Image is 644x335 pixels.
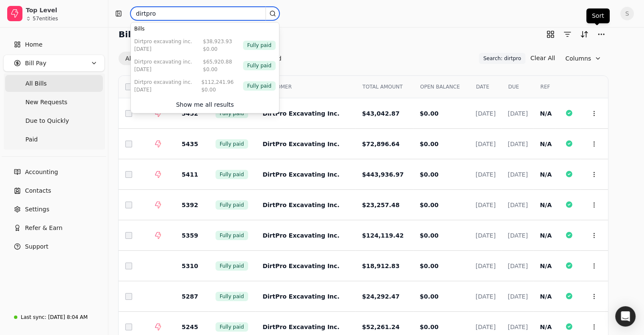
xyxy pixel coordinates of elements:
[420,171,438,178] span: $0.00
[25,135,38,144] span: Paid
[420,232,438,239] span: $0.00
[3,219,105,236] button: Refer & Earn
[508,110,528,117] span: [DATE]
[5,112,103,129] a: Due to Quickly
[182,263,198,269] span: 5310
[476,83,489,91] span: DATE
[540,110,552,117] span: N/A
[578,28,591,41] button: Sort
[25,205,49,214] span: Settings
[134,38,192,45] div: DirtPro Excavating Inc.
[220,232,244,239] span: Fully paid
[133,98,277,111] button: Show me all results
[25,186,51,195] span: Contacts
[540,263,552,269] span: N/A
[247,62,271,69] span: Fully paid
[5,94,103,111] a: New Requests
[420,202,438,208] span: $0.00
[508,232,528,239] span: [DATE]
[540,232,552,239] span: N/A
[362,171,404,178] span: $443,936.97
[203,66,232,73] div: $0.00
[3,55,105,72] button: Bill Pay
[508,263,528,269] span: [DATE]
[362,110,400,117] span: $43,042.87
[33,16,58,21] div: 57 entities
[203,38,232,45] div: $38,923.93
[3,36,105,53] a: Home
[540,202,552,208] span: N/A
[420,141,438,147] span: $0.00
[263,263,340,269] span: DirtPro Excavating Inc.
[119,52,288,65] div: Invoice filter options
[21,313,46,321] div: Last sync:
[3,238,105,255] button: Support
[134,86,192,94] div: [DATE]
[3,201,105,218] a: Settings
[201,86,233,94] div: $0.00
[25,98,67,107] span: New Requests
[362,263,400,269] span: $18,912.83
[131,22,279,35] div: Bills
[3,182,105,199] a: Contacts
[182,232,198,239] span: 5359
[182,110,198,117] span: 5452
[540,171,552,178] span: N/A
[25,168,58,177] span: Accounting
[540,293,552,300] span: N/A
[362,83,403,91] span: TOTAL AMOUNT
[508,83,519,91] span: DUE
[362,202,400,208] span: $23,257.48
[263,293,340,300] span: DirtPro Excavating Inc.
[263,232,340,239] span: DirtPro Excavating Inc.
[3,310,105,325] a: Last sync:[DATE] 8:04 AM
[263,324,340,330] span: DirtPro Excavating Inc.
[263,141,340,147] span: DirtPro Excavating Inc.
[25,79,47,88] span: All Bills
[25,40,42,49] span: Home
[48,313,88,321] div: [DATE] 8:04 AM
[508,324,528,330] span: [DATE]
[25,242,48,251] span: Support
[247,42,271,49] span: Fully paid
[220,293,244,300] span: Fully paid
[182,171,198,178] span: 5411
[182,141,198,147] span: 5435
[263,110,340,117] span: DirtPro Excavating Inc.
[203,58,232,66] div: $65,920.88
[220,323,244,331] span: Fully paid
[508,141,528,147] span: [DATE]
[508,202,528,208] span: [DATE]
[620,7,634,20] button: S
[475,110,495,117] span: [DATE]
[475,263,495,269] span: [DATE]
[247,82,271,90] span: Fully paid
[479,53,525,64] button: Search: dirtpro
[475,171,495,178] span: [DATE]
[540,141,552,147] span: N/A
[134,45,192,53] div: [DATE]
[420,110,438,117] span: $0.00
[420,263,438,269] span: $0.00
[475,232,495,239] span: [DATE]
[182,293,198,300] span: 5287
[25,59,46,68] span: Bill Pay
[119,28,154,41] h2: Bill Pay
[475,141,495,147] span: [DATE]
[203,45,232,53] div: $0.00
[220,140,244,148] span: Fully paid
[25,224,63,233] span: Refer & Earn
[182,324,198,330] span: 5245
[594,28,608,41] button: More
[540,83,550,91] span: REF
[176,100,234,109] div: Show me all results
[182,202,198,208] span: 5392
[26,6,101,14] div: Top Level
[119,52,139,65] button: All
[558,52,608,65] button: Column visibility settings
[483,55,521,62] span: Search: dirtpro
[420,324,438,330] span: $0.00
[3,163,105,180] a: Accounting
[220,201,244,209] span: Fully paid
